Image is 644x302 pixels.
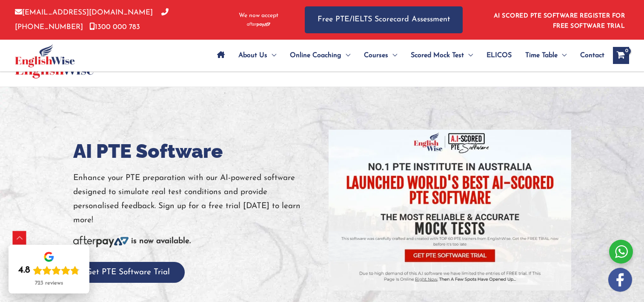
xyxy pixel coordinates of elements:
a: [EMAIL_ADDRESS][DOMAIN_NAME] [15,9,153,16]
span: We now accept [239,12,278,20]
span: Courses [364,41,388,70]
img: Afterpay-Logo [73,236,129,247]
a: AI SCORED PTE SOFTWARE REGISTER FOR FREE SOFTWARE TRIAL [494,13,625,29]
span: ELICOS [487,41,512,70]
span: Menu Toggle [558,41,567,70]
span: Menu Toggle [464,41,473,70]
h1: AI PTE Software [73,138,316,165]
span: Scored Mock Test [411,41,464,70]
span: Time Table [525,41,558,70]
span: About Us [238,41,267,70]
span: Menu Toggle [341,41,350,70]
span: Menu Toggle [388,41,397,70]
a: Scored Mock TestMenu Toggle [404,41,480,70]
div: 4.8 [18,264,30,276]
span: Menu Toggle [267,41,276,70]
a: [PHONE_NUMBER] [15,9,169,30]
div: 723 reviews [35,280,63,287]
a: About UsMenu Toggle [232,41,283,70]
a: Contact [573,41,604,70]
img: white-facebook.png [608,268,632,292]
a: View Shopping Cart, empty [613,47,629,64]
nav: Site Navigation: Main Menu [210,41,604,70]
p: Enhance your PTE preparation with our AI-powered software designed to simulate real test conditio... [73,171,316,228]
aside: Header Widget 1 [489,6,629,34]
a: Get PTE Software Trial [71,268,185,276]
a: ELICOS [480,41,518,70]
div: Rating: 4.8 out of 5 [18,264,80,276]
a: 1300 000 783 [89,23,140,31]
b: is now available. [131,237,191,245]
a: Online CoachingMenu Toggle [283,41,357,70]
img: Afterpay-Logo [247,22,270,27]
a: Free PTE/IELTS Scorecard Assessment [305,6,463,33]
span: Contact [580,41,604,70]
a: Time TableMenu Toggle [518,41,573,70]
img: cropped-ew-logo [15,44,75,67]
span: Online Coaching [290,41,341,70]
img: pte-institute-768x508 [329,130,571,290]
a: CoursesMenu Toggle [357,41,404,70]
button: Get PTE Software Trial [71,262,185,283]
